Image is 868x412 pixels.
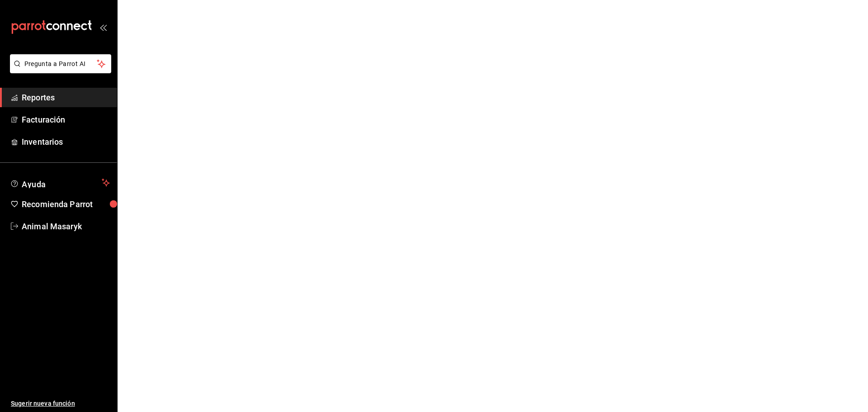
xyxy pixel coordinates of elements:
[22,220,110,232] span: Animal Masaryk
[99,24,107,31] button: open_drawer_menu
[22,114,110,126] span: Facturación
[22,136,110,148] span: Inventarios
[11,399,110,408] span: Sugerir nueva función
[6,66,111,75] a: Pregunta a Parrot AI
[22,91,110,104] span: Reportes
[10,54,111,73] button: Pregunta a Parrot AI
[22,198,110,210] span: Recomienda Parrot
[24,59,97,69] span: Pregunta a Parrot AI
[22,177,98,188] span: Ayuda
